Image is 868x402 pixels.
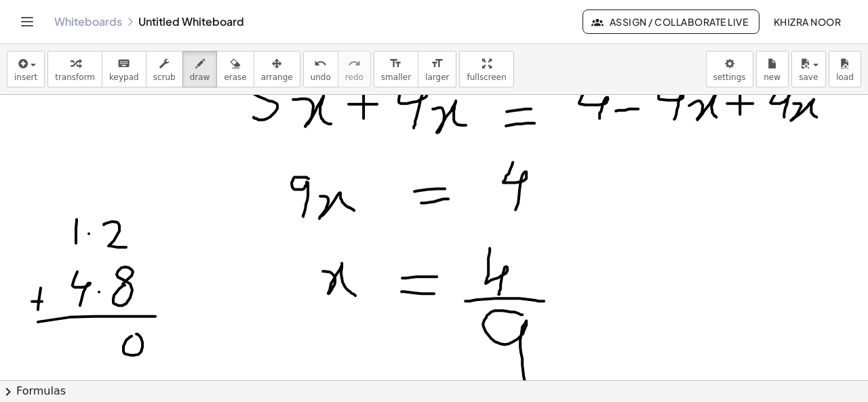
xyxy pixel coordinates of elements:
button: format_sizelarger [418,51,456,87]
span: Khizra Noor [773,16,841,28]
button: scrub [146,51,183,87]
span: load [836,73,854,82]
span: transform [55,73,95,82]
button: format_sizesmaller [374,51,418,87]
button: draw [182,51,218,87]
span: redo [345,73,363,82]
span: save [799,73,818,82]
i: format_size [389,56,402,72]
span: undo [311,73,331,82]
button: keyboardkeypad [102,51,146,87]
span: smaller [381,73,411,82]
i: redo [348,56,361,72]
button: Assign / Collaborate Live [583,9,759,34]
i: undo [314,56,327,72]
span: arrange [261,73,293,82]
span: draw [190,73,210,82]
button: Khizra Noor [762,9,852,34]
span: new [764,73,781,82]
a: Whiteboards [54,15,122,28]
i: keyboard [117,56,130,72]
button: arrange [254,51,300,87]
span: settings [713,73,746,82]
button: erase [216,51,254,87]
button: undoundo [303,51,338,87]
span: insert [14,73,37,82]
button: load [829,51,861,87]
span: Assign / Collaborate Live [594,16,748,28]
span: scrub [153,73,176,82]
button: transform [47,51,102,87]
button: redoredo [338,51,371,87]
span: erase [224,73,246,82]
button: new [756,51,789,87]
button: fullscreen [459,51,513,87]
i: format_size [431,56,443,72]
span: fullscreen [467,73,506,82]
button: save [791,51,826,87]
span: larger [425,73,449,82]
span: keypad [109,73,139,82]
button: insert [7,51,45,87]
button: Toggle navigation [16,11,38,33]
button: settings [706,51,753,87]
